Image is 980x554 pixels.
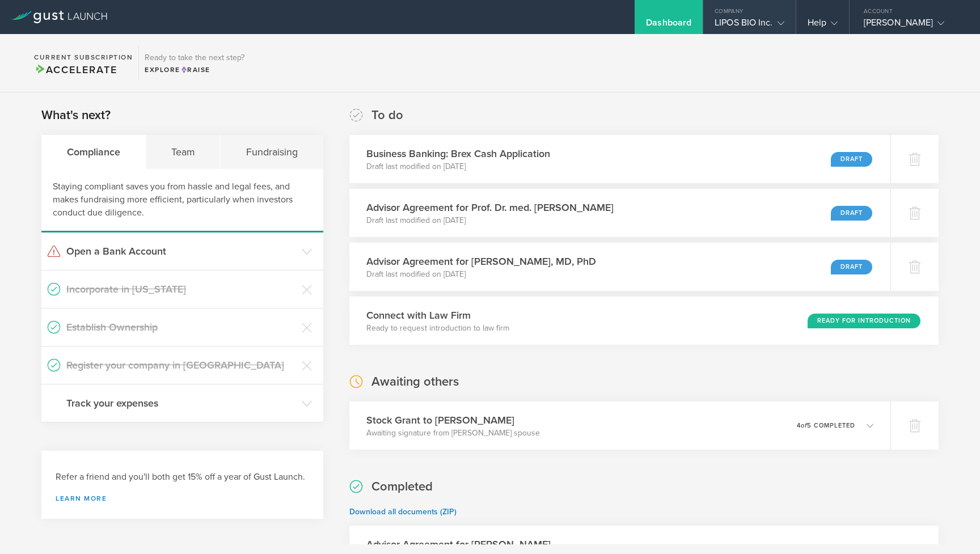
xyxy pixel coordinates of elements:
[366,215,614,226] p: Draft last modified on [DATE]
[145,65,244,75] div: Explore
[366,413,540,428] h3: Stock Grant to [PERSON_NAME]
[349,243,890,291] div: Advisor Agreement for [PERSON_NAME], MD, PhDDraft last modified on [DATE]Draft
[923,500,980,554] iframe: Chat Widget
[145,54,244,62] h3: Ready to take the next step?
[221,135,323,169] div: Fundraising
[180,66,210,74] span: Raise
[41,135,146,169] div: Compliance
[349,189,890,237] div: Advisor Agreement for Prof. Dr. med. [PERSON_NAME]Draft last modified on [DATE]Draft
[366,146,550,161] h3: Business Banking: Brex Cash Application
[808,17,838,34] div: Help
[66,358,296,373] h3: Register your company in [GEOGRAPHIC_DATA]
[66,320,296,335] h3: Establish Ownership
[366,254,596,269] h3: Advisor Agreement for [PERSON_NAME], MD, PhD
[138,45,250,81] div: Ready to take the next step?ExploreRaise
[366,269,596,280] p: Draft last modified on [DATE]
[864,17,960,34] div: [PERSON_NAME]
[366,428,540,439] p: Awaiting signature from [PERSON_NAME] spouse
[349,135,890,183] div: Business Banking: Brex Cash ApplicationDraft last modified on [DATE]Draft
[56,495,309,502] a: Learn more
[366,323,509,334] p: Ready to request introduction to law firm
[366,161,550,172] p: Draft last modified on [DATE]
[41,169,323,232] div: Staying compliant saves you from hassle and legal fees, and makes fundraising more efficient, par...
[371,479,433,495] h2: Completed
[66,396,296,411] h3: Track your expenses
[366,308,509,323] h3: Connect with Law Firm
[349,297,939,345] div: Connect with Law FirmReady to request introduction to law firmReady for Introduction
[34,54,133,61] h2: Current Subscription
[801,422,807,429] em: of
[146,135,221,169] div: Team
[66,244,296,259] h3: Open a Bank Account
[41,107,111,124] h2: What's next?
[831,206,872,221] div: Draft
[831,152,872,167] div: Draft
[371,107,403,124] h2: To do
[371,374,459,390] h2: Awaiting others
[349,507,457,517] a: Download all documents (ZIP)
[66,282,296,297] h3: Incorporate in [US_STATE]
[831,260,872,274] div: Draft
[366,200,614,215] h3: Advisor Agreement for Prof. Dr. med. [PERSON_NAME]
[808,314,920,328] div: Ready for Introduction
[34,64,117,76] span: Accelerate
[366,537,551,552] h3: Advisor Agreement for [PERSON_NAME]
[715,17,784,34] div: LIPOS BIO Inc.
[646,17,691,34] div: Dashboard
[56,471,309,484] h3: Refer a friend and you'll both get 15% off a year of Gust Launch.
[797,422,855,429] p: 4 5 completed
